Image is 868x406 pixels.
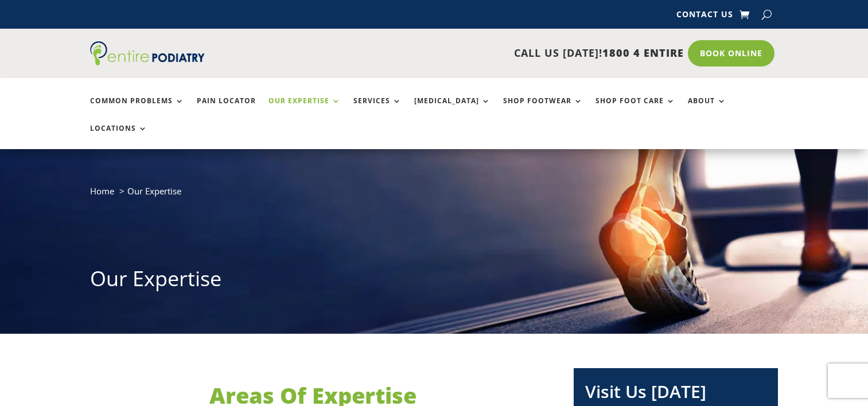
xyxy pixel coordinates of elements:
[595,97,675,122] a: Shop Foot Care
[688,40,774,67] a: Book Online
[602,46,684,60] span: 1800 4 ENTIRE
[688,97,726,122] a: About
[353,97,402,122] a: Services
[90,185,114,197] a: Home
[90,184,779,207] nav: breadcrumb
[249,46,684,61] p: CALL US [DATE]!
[90,56,205,68] a: Entire Podiatry
[414,97,491,122] a: [MEDICAL_DATA]
[197,97,256,122] a: Pain Locator
[127,185,181,197] span: Our Expertise
[676,10,733,23] a: Contact Us
[90,97,184,122] a: Common Problems
[268,97,341,122] a: Our Expertise
[90,124,147,149] a: Locations
[503,97,583,122] a: Shop Footwear
[90,41,205,65] img: logo (1)
[90,264,779,299] h1: Our Expertise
